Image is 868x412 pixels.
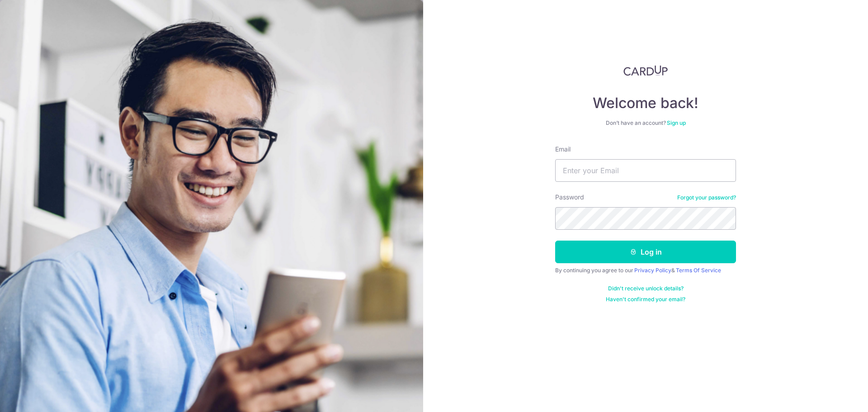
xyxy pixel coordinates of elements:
a: Sign up [667,119,686,126]
img: CardUp Logo [623,65,668,76]
label: Email [555,145,571,154]
a: Terms Of Service [676,267,721,274]
div: Don’t have an account? [555,119,736,127]
a: Privacy Policy [634,267,671,274]
a: Forgot your password? [677,194,736,201]
input: Enter your Email [555,159,736,182]
label: Password [555,193,584,202]
h4: Welcome back! [555,94,736,112]
a: Haven't confirmed your email? [606,296,685,303]
div: By continuing you agree to our & [555,267,736,274]
a: Didn't receive unlock details? [608,285,684,292]
button: Log in [555,241,736,263]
